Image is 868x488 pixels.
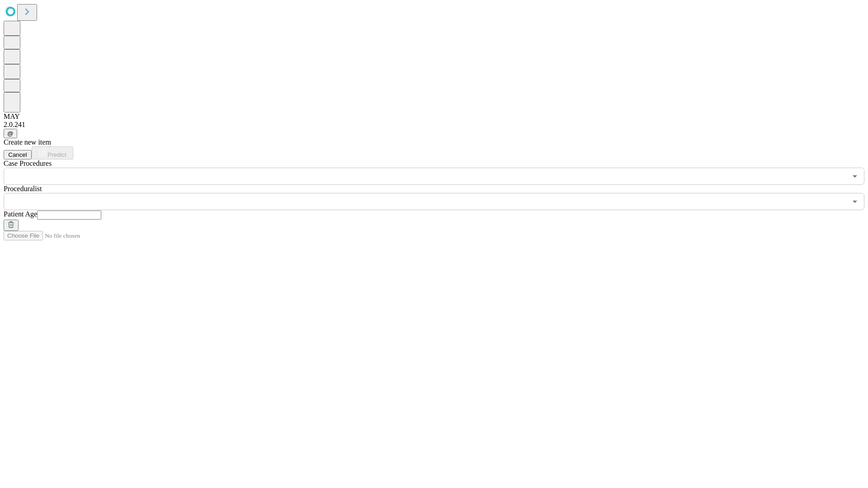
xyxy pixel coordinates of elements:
[8,151,27,158] span: Cancel
[4,121,864,129] div: 2.0.241
[4,185,42,192] span: Proceduralist
[4,129,17,138] button: @
[4,150,32,160] button: Cancel
[849,170,861,183] button: Open
[849,195,861,208] button: Open
[4,113,864,121] div: MAY
[7,130,14,137] span: @
[32,146,73,160] button: Predict
[4,160,52,167] span: Scheduled Procedure
[4,210,37,218] span: Patient Age
[47,151,66,158] span: Predict
[4,138,51,146] span: Create new item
